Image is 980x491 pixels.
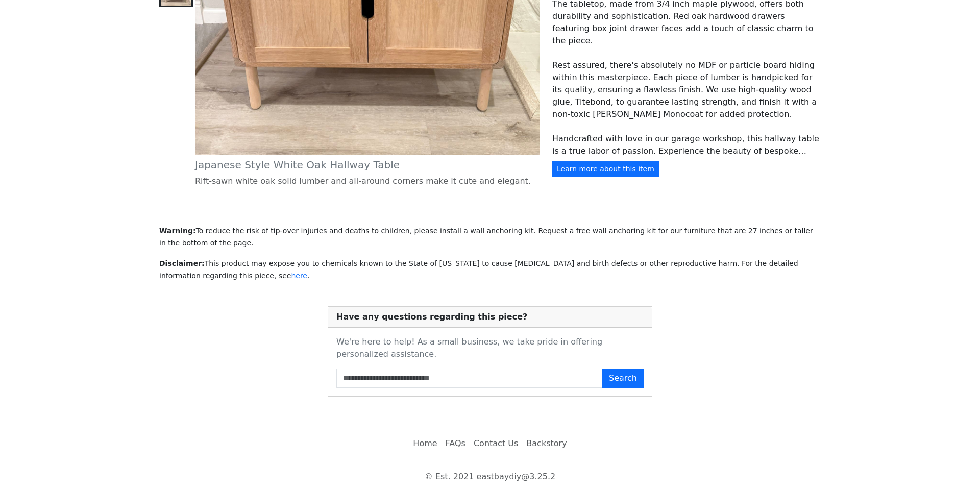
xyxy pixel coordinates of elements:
[470,433,522,454] a: Contact Us
[159,227,196,235] strong: Warning:
[442,433,470,454] a: FAQs
[552,133,821,157] p: Handcrafted with love in our garage workshop, this hallway table is a true labor of passion. Expe...
[552,59,821,120] p: Rest assured, there's absolutely no MDF or particle board hiding within this masterpiece. Each pi...
[522,433,571,454] a: Backstory
[291,272,307,280] a: here
[336,369,603,388] input: Search FAQs
[336,336,644,360] p: We're here to help! As a small business, we take pride in offering personalized assistance.
[336,312,527,322] b: Have any questions regarding this piece?
[6,471,974,483] p: © Est. 2021 eastbaydiy @
[195,175,540,187] p: Rift-sawn white oak solid lumber and all-around corners make it cute and elegant.
[159,259,205,267] strong: Disclaimer:
[602,369,644,388] button: Search
[195,159,540,171] h5: Japanese Style White Oak Hallway Table
[159,227,813,247] small: To reduce the risk of tip-over injuries and deaths to children, please install a wall anchoring k...
[529,472,555,481] a: 3.25.2
[409,433,441,454] a: Home
[159,259,798,280] small: This product may expose you to chemicals known to the State of [US_STATE] to cause [MEDICAL_DATA]...
[552,161,659,177] button: Learn more about this item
